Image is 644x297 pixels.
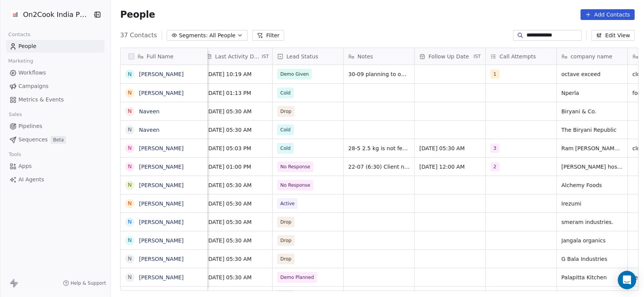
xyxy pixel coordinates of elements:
div: N [128,126,132,134]
span: [DATE] 05:03 PM [206,144,268,152]
span: IST [262,53,269,60]
a: [PERSON_NAME] [139,219,184,225]
div: N [128,199,132,207]
span: Alchemy Foods [561,181,623,189]
span: 22-07 (6:30) Client number is not reachable [348,163,410,171]
span: No Response [280,181,310,189]
span: 1 [490,70,500,79]
a: [PERSON_NAME] [139,201,184,207]
div: N [128,236,132,244]
span: [DATE] 05:30 AM [206,200,268,207]
span: Apps [18,162,32,170]
span: [DATE] 05:30 AM [206,255,268,263]
span: Campaigns [18,82,48,90]
span: Demo Given [280,70,309,78]
span: Metrics & Events [18,96,64,104]
div: grid [121,65,208,291]
span: The Biryani Republic [561,126,623,134]
span: Biryani & Co. [561,108,623,115]
span: Nperla [561,89,623,97]
a: [PERSON_NAME] [139,164,184,170]
a: SequencesBeta [6,133,104,146]
span: Call Attempts [500,53,536,60]
span: People [120,9,155,20]
div: Open Intercom Messenger [618,271,636,289]
div: Notes [344,48,414,65]
span: Segments: [179,32,208,40]
a: [PERSON_NAME] [139,256,184,262]
a: Pipelines [6,120,104,133]
span: Sequences [18,136,48,144]
span: G Bala Industries [561,255,623,263]
span: [DATE] 12:00 AM [419,163,481,171]
span: Ram [PERSON_NAME] farms [561,144,623,152]
a: Metrics & Events [6,93,104,106]
div: N [128,163,132,171]
span: Palapitta Kitchen [561,274,623,281]
span: People [18,42,36,50]
span: [DATE] 05:30 AM [206,274,268,281]
a: Naveen [139,108,159,114]
div: Last Activity DateIST [202,48,272,65]
span: 30-09 planning to open cloud kitchen, demo assign to [GEOGRAPHIC_DATA] sir [348,70,410,78]
a: [PERSON_NAME] [139,274,184,280]
a: Apps [6,160,104,173]
button: Edit View [591,30,635,41]
a: Naveen [139,127,159,133]
span: 28-5 2.5 kg is not feasible for them and devcie is also costly 5-5 asked to share details on wa, ... [348,144,410,152]
div: N [128,218,132,226]
span: smeram industries. [561,218,623,226]
div: N [128,273,132,281]
span: [DATE] 05:30 AM [206,181,268,189]
span: AI Agents [18,176,44,184]
div: Full Name [121,48,207,65]
button: Add Contacts [581,9,635,20]
span: Last Activity Date [215,53,260,60]
a: [PERSON_NAME] [139,237,184,244]
span: octave exceed [561,70,623,78]
a: [PERSON_NAME] [139,145,184,151]
span: Cold [280,126,291,134]
span: IST [473,53,481,60]
span: 3 [490,144,500,153]
span: [DATE] 05:30 AM [419,144,481,152]
span: Demo Planned [280,274,314,281]
span: [DATE] 05:30 AM [206,237,268,244]
a: [PERSON_NAME] [139,182,184,188]
a: [PERSON_NAME] [139,71,184,77]
span: 2 [490,162,500,171]
a: Help & Support [63,280,106,286]
span: Drop [280,237,291,244]
span: Beta [51,136,66,144]
div: N [128,70,132,78]
span: [DATE] 01:13 PM [206,89,268,97]
div: company name [557,48,627,65]
span: company name [571,53,613,60]
span: Drop [280,255,291,263]
span: [DATE] 10:19 AM [206,70,268,78]
div: N [128,89,132,97]
span: Active [280,200,295,207]
span: [DATE] 05:30 AM [206,126,268,134]
button: On2Cook India Pvt. Ltd. [9,8,88,21]
div: Call Attempts [486,48,556,65]
span: Tools [5,149,24,160]
span: Workflows [18,69,46,77]
a: [PERSON_NAME] [139,90,184,96]
span: Contacts [5,29,34,40]
span: [DATE] 05:30 AM [206,218,268,226]
span: Drop [280,108,291,115]
div: Follow Up DateIST [415,48,485,65]
span: [DATE] 01:00 PM [206,163,268,171]
div: N [128,144,132,152]
span: Marketing [5,55,36,67]
span: [PERSON_NAME] hospitality services pvt ltd [561,163,623,171]
span: Drop [280,218,291,226]
div: Lead Status [273,48,343,65]
button: Filter [252,30,284,41]
div: N [128,107,132,115]
span: Help & Support [71,280,106,286]
span: Follow Up Date [429,53,469,60]
span: On2Cook India Pvt. Ltd. [23,10,91,20]
span: Jangala organics [561,237,623,244]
